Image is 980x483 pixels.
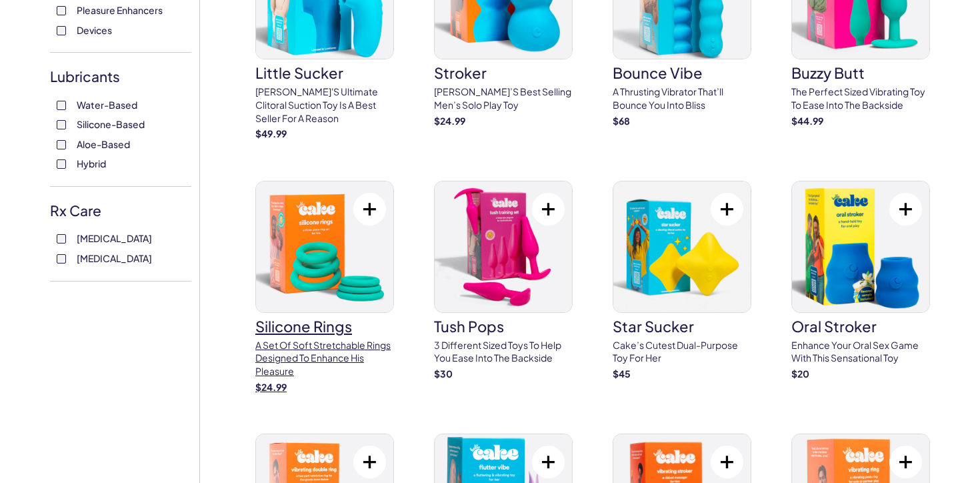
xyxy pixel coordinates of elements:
h3: bounce vibe [613,65,751,80]
img: tush pops [435,181,572,312]
p: [PERSON_NAME]'s ultimate clitoral suction toy is a best seller for a reason [255,85,394,125]
input: Devices [57,26,66,35]
p: A thrusting vibrator that’ll bounce you into bliss [613,85,751,111]
a: silicone ringssilicone ringsA set of soft stretchable rings designed to enhance his pleasure$24.99 [255,181,394,394]
p: [PERSON_NAME]’s best selling men’s solo play toy [434,85,573,111]
h3: oral stroker [791,319,930,334]
input: [MEDICAL_DATA] [57,254,66,264]
strong: $ 24.99 [434,115,465,127]
span: Hybrid [77,155,106,172]
p: A set of soft stretchable rings designed to enhance his pleasure [255,339,394,378]
p: The perfect sized vibrating toy to ease into the backside [791,85,930,111]
img: silicone rings [256,181,393,312]
span: Pleasure Enhancers [77,1,163,19]
a: star suckerstar suckerCake’s cutest dual-purpose toy for her$45 [613,181,751,381]
strong: $ 24.99 [255,381,287,393]
span: [MEDICAL_DATA] [77,250,152,267]
input: Pleasure Enhancers [57,6,66,15]
strong: $ 45 [613,368,631,380]
span: Devices [77,21,112,39]
h3: tush pops [434,319,573,334]
h3: star sucker [613,319,751,334]
img: star sucker [613,181,751,312]
a: oral strokeroral strokerEnhance your oral sex game with this sensational toy$20 [791,181,930,381]
strong: $ 44.99 [791,115,823,127]
strong: $ 30 [434,368,453,380]
input: Silicone-Based [57,120,66,129]
input: Water-Based [57,101,66,110]
a: tush popstush pops3 different sized toys to help you ease into the backside$30 [434,181,573,381]
h3: little sucker [255,65,394,80]
input: [MEDICAL_DATA] [57,234,66,244]
strong: $ 20 [791,368,809,380]
input: Aloe-Based [57,140,66,149]
h3: silicone rings [255,319,394,334]
span: Silicone-Based [77,115,145,133]
h3: stroker [434,65,573,80]
strong: $ 49.99 [255,127,287,139]
p: Enhance your oral sex game with this sensational toy [791,339,930,365]
p: Cake’s cutest dual-purpose toy for her [613,339,751,365]
img: oral stroker [792,181,929,312]
h3: buzzy butt [791,65,930,80]
span: Water-Based [77,96,137,113]
span: [MEDICAL_DATA] [77,229,152,247]
strong: $ 68 [613,115,630,127]
span: Aloe-Based [77,135,130,153]
p: 3 different sized toys to help you ease into the backside [434,339,573,365]
input: Hybrid [57,159,66,169]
